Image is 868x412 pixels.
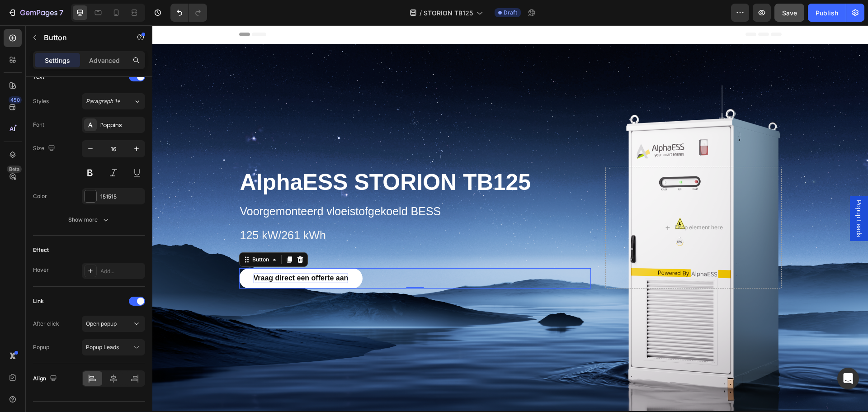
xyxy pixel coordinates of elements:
[101,249,196,256] strong: Vraag direct een offerte aan
[88,200,438,220] p: 125 kW/261 kWh
[816,8,838,18] div: Publish
[33,142,57,155] div: Size
[7,166,22,173] div: Beta
[33,343,49,351] div: Popup
[68,215,110,224] div: Show more
[152,25,868,412] iframe: Design area
[33,73,44,81] div: Text
[33,97,49,105] div: Styles
[420,8,422,18] span: /
[837,368,859,389] div: Open Intercom Messenger
[782,9,797,17] span: Save
[4,4,67,22] button: 7
[33,373,59,385] div: Align
[100,121,143,129] div: Poppins
[9,96,22,104] div: 450
[100,193,143,201] div: 151515
[33,121,44,129] div: Font
[100,267,143,275] div: Add...
[86,97,120,105] span: Paragraph 1*
[33,320,59,328] div: After click
[424,8,473,18] span: STORION TB125
[170,4,207,22] div: Undo/Redo
[82,339,145,355] button: Popup Leads
[86,344,119,350] span: Popup Leads
[45,56,70,65] p: Settings
[82,316,145,332] button: Open popup
[89,56,120,65] p: Advanced
[44,32,121,43] p: Button
[523,199,571,206] div: Drop element here
[33,212,145,228] button: Show more
[87,142,439,173] h2: AlphaESS STORION TB125
[33,297,44,305] div: Link
[86,320,117,327] span: Open popup
[33,246,49,254] div: Effect
[87,243,211,263] a: Vraag direct een offerte aan
[59,7,63,18] p: 7
[98,230,118,238] div: Button
[774,4,804,22] button: Save
[33,266,49,274] div: Hover
[88,179,438,193] p: Voorgemonteerd vloeistofgekoeld BESS
[702,175,711,212] span: Popup Leads
[504,9,517,17] span: Draft
[33,192,47,200] div: Color
[82,93,145,109] button: Paragraph 1*
[808,4,846,22] button: Publish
